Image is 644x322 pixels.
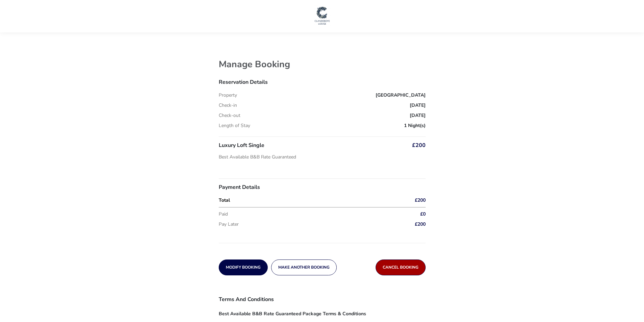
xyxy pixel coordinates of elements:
span: Modify Booking [226,265,261,270]
span: £200 [415,198,426,203]
p: Length of Stay [219,123,250,128]
span: [GEOGRAPHIC_DATA] [376,93,426,98]
button: Make another booking [271,259,337,275]
h4: Best Available B&B Rate Guaranteed Package Terms & Conditions [219,305,426,319]
p: Paid [219,212,384,217]
span: £200 [415,222,426,227]
span: 1 Night(s) [404,123,426,128]
span: £200 [412,143,426,148]
p: Check-in [219,103,237,108]
h3: Terms and Conditions [219,296,426,305]
button: Modify Booking [219,259,268,275]
span: Make another booking [278,265,330,270]
p: Best Available B&B Rate Guaranteed [219,155,296,159]
h3: Reservation Details [219,79,426,90]
p: Pay Later [219,222,384,227]
h3: Payment Details [219,184,426,195]
p: Property [219,93,237,98]
h1: Manage Booking [219,58,290,71]
p: Check-out [219,113,240,118]
span: [DATE] [410,103,426,108]
span: [DATE] [410,113,426,118]
button: Cancel booking [376,259,426,275]
span: £0 [420,212,426,217]
span: Cancel booking [383,265,419,270]
h3: Luxury Loft Single [219,143,296,153]
p: Total [219,198,384,203]
img: Main Website [314,5,331,26]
